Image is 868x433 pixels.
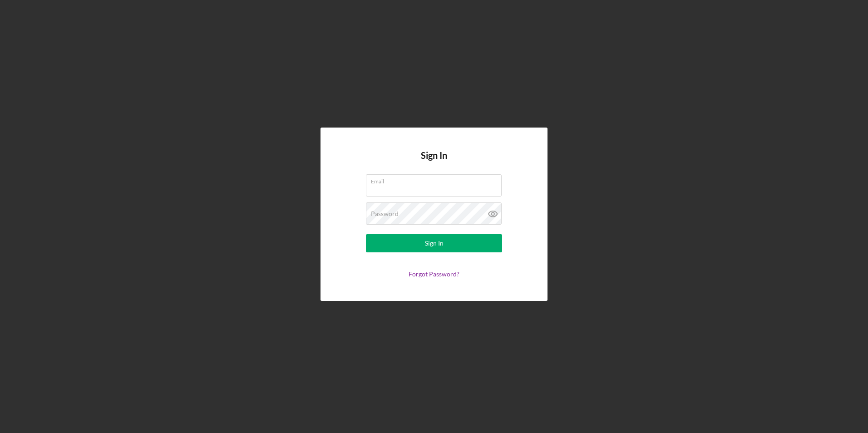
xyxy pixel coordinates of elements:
[366,234,502,252] button: Sign In
[371,210,399,217] label: Password
[421,150,447,174] h4: Sign In
[371,175,502,185] label: Email
[425,234,444,252] div: Sign In
[409,270,459,278] a: Forgot Password?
